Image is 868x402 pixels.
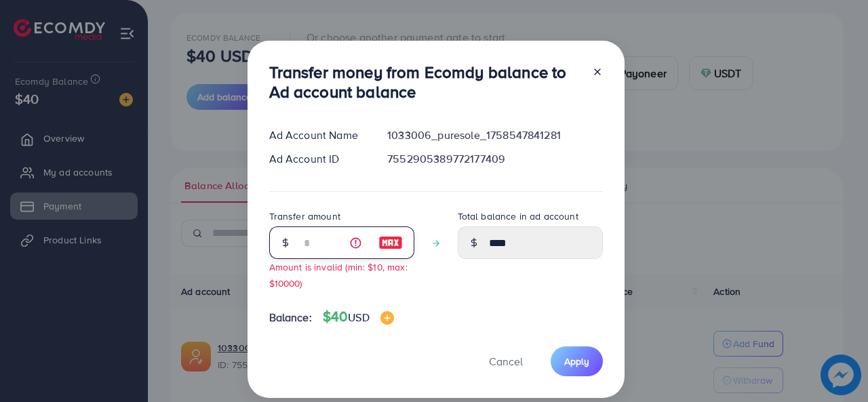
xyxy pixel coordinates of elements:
small: Amount is invalid (min: $10, max: $10000) [269,260,408,289]
label: Transfer amount [269,209,340,223]
button: Cancel [472,346,540,376]
h3: Transfer money from Ecomdy balance to Ad account balance [269,62,581,102]
div: 1033006_puresole_1758547841281 [376,127,613,143]
div: 7552905389772177409 [376,151,613,167]
img: image [378,235,403,251]
label: Total balance in ad account [458,209,578,223]
div: Ad Account ID [258,151,377,167]
img: image [380,311,394,325]
button: Apply [551,346,603,376]
span: Balance: [269,310,312,325]
div: Ad Account Name [258,127,377,143]
span: Cancel [489,354,523,369]
span: Apply [564,355,589,368]
h4: $40 [323,308,394,325]
span: USD [348,310,369,325]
